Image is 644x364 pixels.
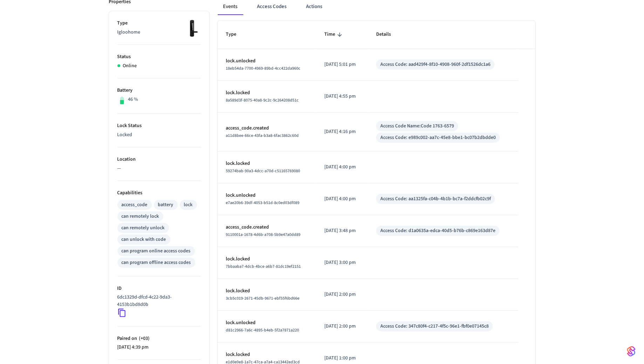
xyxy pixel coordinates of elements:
[226,232,301,238] span: 9110001a-1678-4d6b-a708-5b9e47a0dd89
[380,134,496,141] div: Access Code: e989c002-aa7c-45e8-bbe1-bc07b2dbdde0
[226,65,301,71] span: 18eb54da-7700-4969-89bd-4cc422da960c
[117,189,201,197] p: Capabilities
[324,323,359,330] p: [DATE] 2:00 pm
[117,285,201,292] p: ID
[226,264,301,269] span: 7bbaaba7-4dcb-4bce-a6b7-81dc19ef2151
[324,29,344,40] span: Time
[226,89,308,97] p: lock.locked
[226,287,308,295] p: lock.locked
[226,29,246,40] span: Type
[226,168,300,174] span: 59274bab-90a3-4dcc-a70d-c51165769080
[117,165,201,172] p: —
[324,195,359,203] p: [DATE] 4:00 pm
[226,160,308,167] p: lock.locked
[117,344,201,351] p: [DATE] 4:39 pm
[117,294,198,308] p: 6dc1329d-dfcd-4c22-9da3-4153b1bd8d0b
[324,291,359,298] p: [DATE] 2:00 pm
[226,192,308,199] p: lock.unlocked
[380,195,491,203] div: Access Code: aa1325fa-c04b-4b1b-bc7a-f2ddcfb02c9f
[122,236,166,243] div: can unlock with code
[226,327,299,333] span: d81c2966-7a6c-4895-b4eb-5f2a7871a220
[226,224,308,231] p: access_code.created
[117,335,201,342] p: Paired on
[226,125,308,132] p: access_code.created
[122,259,191,266] div: can program offline access codes
[324,61,359,68] p: [DATE] 5:01 pm
[380,122,454,130] div: Access Code Name: Code 1763-6579
[376,29,400,40] span: Details
[324,128,359,135] p: [DATE] 4:16 pm
[158,201,174,209] div: battery
[117,53,201,61] p: Status
[184,201,193,209] div: lock
[324,163,359,171] p: [DATE] 4:00 pm
[226,200,300,206] span: e7ae20b6-39df-4053-b51d-8c0ed03df089
[324,259,359,266] p: [DATE] 3:00 pm
[117,122,201,129] p: Lock Status
[122,224,165,232] div: can remotely unlock
[117,29,201,36] p: Igloohome
[117,87,201,94] p: Battery
[380,61,490,68] div: Access Code: aad429f4-8f10-4908-960f-2df1526dc1a6
[117,20,201,27] p: Type
[122,201,148,209] div: access_code
[137,335,150,342] span: ( +03 )
[226,351,308,358] p: lock.locked
[123,62,137,70] p: Online
[226,133,299,139] span: a11d8bee-66ce-43fa-b3a8-6fac3862c60d
[324,355,359,362] p: [DATE] 1:00 pm
[128,96,138,103] p: 46 %
[117,156,201,163] p: Location
[380,323,489,330] div: Access Code: 347c80f4-c217-4f5c-96e1-fbf0e07145c8
[122,213,159,220] div: can remotely lock
[226,295,300,301] span: 3cb5c019-2671-45db-9671-ebf55f6bd66e
[380,227,495,234] div: Access Code: d1a0635a-edca-40d5-b76b-c869e163d87e
[324,227,359,234] p: [DATE] 3:48 pm
[627,346,636,357] img: SeamLogoGradient.69752ec5.svg
[324,93,359,100] p: [DATE] 4:55 pm
[122,247,191,255] div: can program online access codes
[226,319,308,327] p: lock.unlocked
[117,131,201,139] p: Locked
[226,57,308,65] p: lock.unlocked
[183,20,201,37] img: igloohome_mortise_2p
[226,97,299,103] span: 8a589d3f-8075-40a8-9c2c-9c264208d51c
[226,255,308,263] p: lock.locked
